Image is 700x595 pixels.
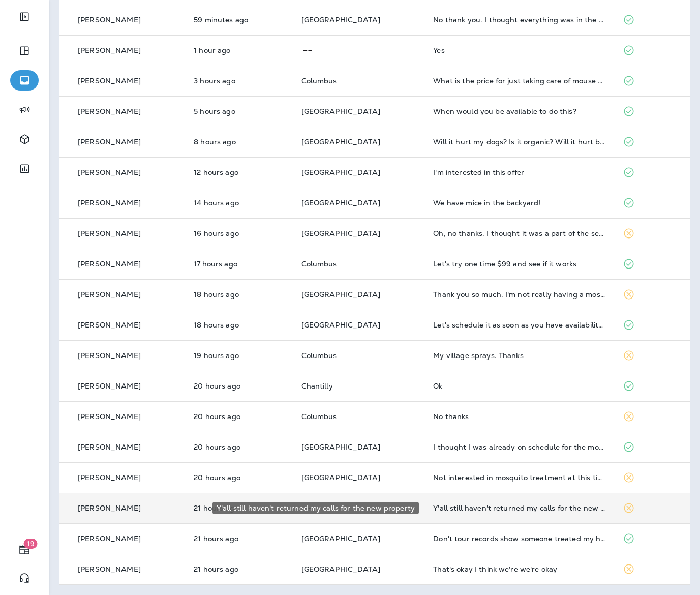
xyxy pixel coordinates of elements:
div: Thank you so much. I'm not really having a mosquito problem right now. [433,290,606,299]
div: Not interested in mosquito treatment at this time. Thanks for checking. [433,473,606,482]
p: [PERSON_NAME] [78,290,141,299]
p: [PERSON_NAME] [78,473,141,482]
p: Aug 15, 2025 12:31 PM [194,534,285,543]
p: Aug 16, 2025 08:20 AM [194,46,285,54]
p: [PERSON_NAME] [78,168,141,176]
p: [PERSON_NAME] [78,565,141,573]
p: [PERSON_NAME] [78,443,141,451]
div: When would you be available to do this? [433,107,606,115]
span: [GEOGRAPHIC_DATA] [301,15,380,24]
span: Columbus [301,259,337,269]
p: Aug 15, 2025 01:24 PM [194,412,285,421]
div: No thanks [433,412,606,421]
span: [GEOGRAPHIC_DATA] [301,473,380,482]
p: [PERSON_NAME] [78,321,141,329]
div: Will it hurt my dogs? Is it organic? Will it hurt bees? [433,138,606,146]
span: [GEOGRAPHIC_DATA] [301,534,380,543]
p: Aug 15, 2025 01:42 PM [194,382,285,390]
span: Columbus [301,351,337,360]
span: Chantilly [301,381,333,391]
div: Y'all still haven't returned my calls for the new property [433,504,606,512]
p: Aug 16, 2025 04:19 AM [194,107,285,115]
div: What is the price for just taking care of mouse baits? [433,77,606,85]
p: Aug 15, 2025 03:05 PM [194,290,285,299]
p: [PERSON_NAME] [78,229,141,237]
p: [PERSON_NAME] [78,534,141,543]
div: That's okay I think we're we're okay [433,565,606,573]
p: Aug 15, 2025 12:30 PM [194,565,285,573]
div: We have mice in the backyard! [433,199,606,207]
p: [PERSON_NAME] [78,382,141,390]
p: [PERSON_NAME] [78,46,141,54]
p: Aug 15, 2025 04:09 PM [194,260,285,268]
p: Aug 15, 2025 02:34 PM [194,351,285,360]
p: [PERSON_NAME] [78,107,141,115]
span: [GEOGRAPHIC_DATA] [301,137,380,146]
p: [PERSON_NAME] [78,138,141,146]
span: [GEOGRAPHIC_DATA] [301,564,380,574]
p: Aug 16, 2025 06:36 AM [194,77,285,85]
p: Aug 15, 2025 01:16 PM [194,443,285,451]
span: 19 [24,539,38,549]
div: Let's try one time $99 and see if it works [433,260,606,268]
div: Y'all still haven't returned my calls for the new property [212,502,419,514]
p: Aug 15, 2025 03:04 PM [194,321,285,329]
div: No thank you. I thought everything was in the package I have because they had told it was for eve... [433,16,606,24]
p: [PERSON_NAME] [78,16,141,24]
span: [GEOGRAPHIC_DATA] [301,442,380,452]
p: Aug 15, 2025 09:28 PM [194,168,285,176]
p: [PERSON_NAME] [78,351,141,360]
p: [PERSON_NAME] [78,412,141,421]
p: [PERSON_NAME] [78,504,141,512]
span: Columbus [301,76,337,85]
p: [PERSON_NAME] [78,199,141,207]
span: Columbus [301,412,337,421]
div: Let's schedule it as soon as you have availability please [433,321,606,329]
span: [GEOGRAPHIC_DATA] [301,290,380,299]
div: I thought I was already on schedule for the mosquito program [433,443,606,451]
p: [PERSON_NAME] [78,260,141,268]
span: [GEOGRAPHIC_DATA] [301,168,380,177]
p: Aug 16, 2025 08:51 AM [194,16,285,24]
p: Aug 15, 2025 12:34 PM [194,504,285,512]
span: [GEOGRAPHIC_DATA] [301,107,380,116]
p: Aug 15, 2025 12:54 PM [194,473,285,482]
span: [GEOGRAPHIC_DATA] [301,229,380,238]
div: Oh, no thanks. I thought it was a part of the service we already get [433,229,606,237]
div: Don't tour records show someone treated my house on August 8? [433,534,606,543]
div: Yes [433,46,606,54]
p: Aug 15, 2025 05:01 PM [194,229,285,237]
div: I'm interested in this offer [433,168,606,176]
p: [PERSON_NAME] [78,77,141,85]
div: My village sprays. Thanks [433,351,606,360]
div: Ok [433,382,606,390]
p: Aug 16, 2025 01:46 AM [194,138,285,146]
p: Aug 15, 2025 06:56 PM [194,199,285,207]
button: Expand Sidebar [10,7,39,27]
span: [GEOGRAPHIC_DATA] [301,320,380,330]
span: [GEOGRAPHIC_DATA] [301,198,380,207]
button: 19 [10,540,39,560]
